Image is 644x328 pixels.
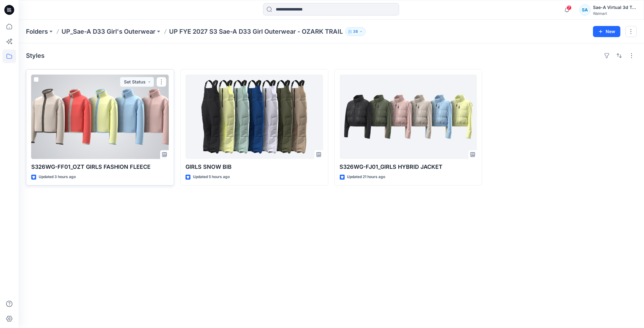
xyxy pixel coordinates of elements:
[26,52,45,59] h4: Styles
[31,75,169,159] a: S326WG-FF01_OZT GIRLS FASHION FLEECE
[593,26,621,37] button: New
[193,174,230,180] p: Updated 5 hours ago
[39,174,76,180] p: Updated 3 hours ago
[353,28,358,35] p: 38
[62,27,156,36] a: UP_Sae-A D33 Girl's Outerwear
[340,163,477,171] p: S326WG-FJ01_GIRLS HYBRID JACKET
[567,5,572,10] span: 7
[31,163,169,171] p: S326WG-FF01_OZT GIRLS FASHION FLEECE
[169,27,343,36] p: UP FYE 2027 S3 Sae-A D33 Girl Outerwear - OZARK TRAIL
[347,174,386,180] p: Updated 21 hours ago
[593,11,636,16] div: Walmart
[26,27,48,36] a: Folders
[186,75,323,159] a: GIRLS SNOW BIB
[593,4,636,11] div: Sae-A Virtual 3d Team
[345,27,366,36] button: 38
[186,163,323,171] p: GIRLS SNOW BIB
[579,4,591,15] div: SA
[340,75,477,159] a: S326WG-FJ01_GIRLS HYBRID JACKET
